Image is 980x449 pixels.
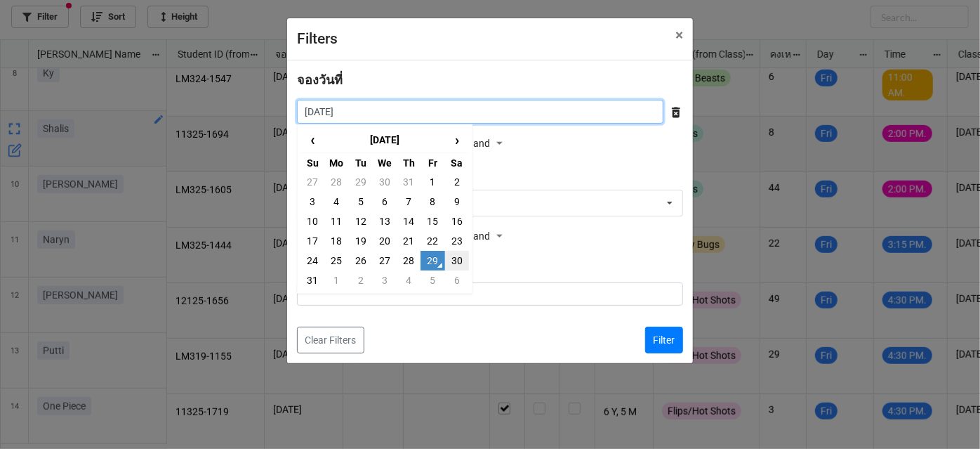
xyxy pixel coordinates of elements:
[300,172,324,192] td: 27
[300,152,324,172] th: Su
[421,212,444,231] td: 15
[300,212,324,231] td: 10
[324,152,348,172] th: Mo
[297,70,343,90] label: จองวันที่
[445,172,469,192] td: 2
[297,100,663,124] input: Date
[373,192,397,212] td: 6
[421,271,444,290] td: 5
[324,251,348,271] td: 25
[373,212,397,231] td: 13
[373,251,397,271] td: 27
[397,192,421,212] td: 7
[397,271,421,290] td: 4
[349,192,373,212] td: 5
[645,327,683,353] button: Filter
[349,251,373,271] td: 26
[445,212,469,231] td: 16
[324,172,348,192] td: 28
[445,192,469,212] td: 9
[349,271,373,290] td: 2
[324,128,444,153] th: [DATE]
[297,327,364,353] button: Clear Filters
[675,27,683,44] span: ×
[397,231,421,251] td: 21
[445,271,469,290] td: 6
[297,28,644,51] div: Filters
[473,134,507,155] div: and
[300,192,324,212] td: 3
[473,226,507,247] div: and
[445,152,469,172] th: Sa
[324,192,348,212] td: 4
[349,231,373,251] td: 19
[324,231,348,251] td: 18
[324,271,348,290] td: 1
[373,152,397,172] th: We
[397,251,421,271] td: 28
[421,192,444,212] td: 8
[301,129,324,152] span: ‹
[324,212,348,231] td: 11
[397,152,421,172] th: Th
[421,231,444,251] td: 22
[373,172,397,192] td: 30
[349,172,373,192] td: 29
[300,251,324,271] td: 24
[349,212,373,231] td: 12
[300,231,324,251] td: 17
[373,231,397,251] td: 20
[349,152,373,172] th: Tu
[397,212,421,231] td: 14
[300,271,324,290] td: 31
[445,231,469,251] td: 23
[445,251,469,271] td: 30
[421,152,444,172] th: Fr
[421,251,444,271] td: 29
[421,172,444,192] td: 1
[397,172,421,192] td: 31
[446,129,468,152] span: ›
[373,271,397,290] td: 3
